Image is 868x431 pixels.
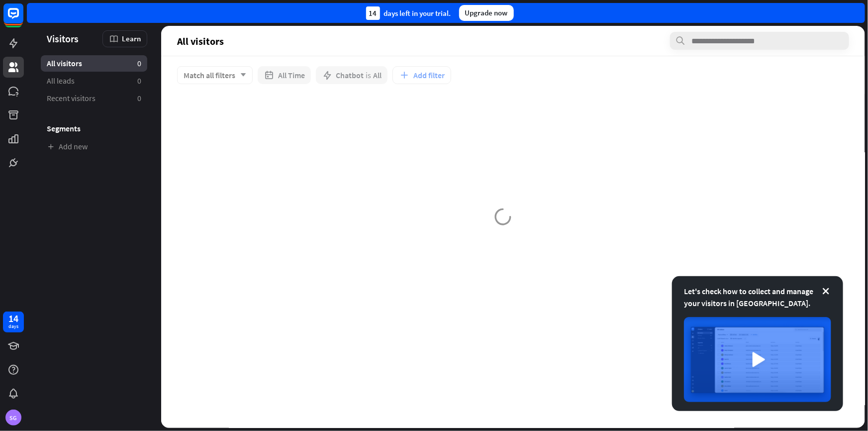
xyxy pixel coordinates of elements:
a: Recent visitors 0 [41,90,147,107]
span: Learn [122,34,141,43]
div: Let's check how to collect and manage your visitors in [GEOGRAPHIC_DATA]. [684,285,831,309]
img: image [684,317,831,402]
div: 14 [366,6,380,20]
span: All visitors [177,35,224,47]
span: Visitors [47,33,79,44]
span: Recent visitors [47,93,96,104]
div: days left in your trial. [366,6,451,20]
span: All visitors [47,58,82,69]
div: SG [5,410,21,426]
aside: 0 [137,58,141,69]
a: All leads 0 [41,73,147,89]
h3: Segments [41,123,147,133]
div: 14 [8,314,18,323]
a: 14 days [3,312,24,332]
div: days [8,323,18,330]
div: Upgrade now [459,5,514,21]
a: Add new [41,138,147,155]
aside: 0 [137,76,141,86]
aside: 0 [137,93,141,104]
span: All leads [47,76,75,86]
button: Open LiveChat chat widget [8,4,38,34]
